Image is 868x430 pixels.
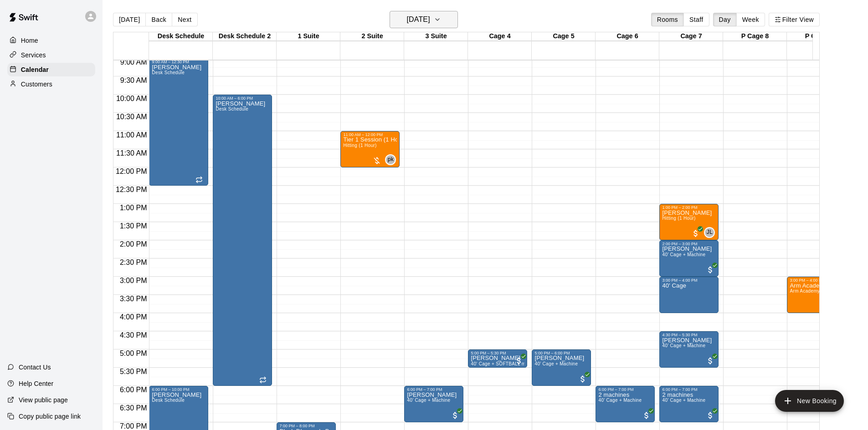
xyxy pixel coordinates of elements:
[149,58,208,186] div: 9:00 AM – 12:30 PM: Dan Gomez
[118,58,149,66] span: 9:00 AM
[118,386,149,394] span: 6:00 PM
[19,363,51,372] p: Contact Us
[662,387,716,392] div: 6:00 PM – 7:00 PM
[7,48,95,62] a: Services
[118,204,149,212] span: 1:00 PM
[787,32,851,41] div: P Cage 9
[113,13,146,26] button: [DATE]
[21,51,46,60] p: Services
[662,242,716,246] div: 2:00 PM – 3:00 PM
[706,265,715,274] span: All customers have paid
[118,295,149,303] span: 3:30 PM
[706,356,715,365] span: All customers have paid
[708,227,715,238] span: Johnnie Larossa
[819,302,828,311] span: All customers have paid
[21,65,49,74] p: Calendar
[598,387,652,392] div: 6:00 PM – 7:00 PM
[662,216,695,221] span: Hitting (1 Hour)
[259,376,267,384] span: Recurring event
[118,331,149,339] span: 4:30 PM
[736,13,765,26] button: Week
[468,349,527,368] div: 5:00 PM – 5:30 PM: 40' Cage + SOFTBALL machine
[118,368,149,375] span: 5:30 PM
[113,167,149,175] span: 12:00 PM
[659,32,723,41] div: Cage 7
[662,333,716,337] div: 4:30 PM – 5:30 PM
[662,398,705,403] span: 40’ Cage + Machine
[662,205,716,210] div: 1:00 PM – 2:00 PM
[769,13,820,26] button: Filter View
[662,252,705,257] span: 40’ Cage + Machine
[691,229,700,238] span: All customers have paid
[404,32,468,41] div: 3 Suite
[514,356,524,365] span: All customers have paid
[471,351,524,355] div: 5:00 PM – 5:30 PM
[7,34,95,47] a: Home
[114,131,149,139] span: 11:00 AM
[213,95,272,386] div: 10:00 AM – 6:00 PM: Logan Gersbeck
[340,32,404,41] div: 2 Suite
[683,13,709,26] button: Staff
[277,32,340,41] div: 1 Suite
[534,351,588,355] div: 5:00 PM – 6:00 PM
[118,76,149,84] span: 9:30 AM
[340,131,400,167] div: 11:00 AM – 12:00 PM: Tier 1 Session (1 Hour)
[642,411,651,420] span: All customers have paid
[704,227,715,238] div: Johnnie Larossa
[152,387,205,392] div: 6:00 PM – 10:00 PM
[451,411,460,420] span: All customers have paid
[385,154,396,165] div: phillip krpata
[596,386,655,422] div: 6:00 PM – 7:00 PM: 2 machines
[118,422,149,430] span: 7:00 PM
[7,77,95,91] a: Customers
[532,349,591,386] div: 5:00 PM – 6:00 PM: 40’ Cage + Machine
[118,277,149,284] span: 3:00 PM
[659,386,719,422] div: 6:00 PM – 7:00 PM: 2 machines
[216,96,269,101] div: 10:00 AM – 6:00 PM
[118,313,149,321] span: 4:00 PM
[407,13,430,26] h6: [DATE]
[790,278,843,283] div: 3:00 PM – 4:00 PM
[775,390,844,412] button: add
[723,32,787,41] div: P Cage 8
[118,349,149,357] span: 5:00 PM
[145,13,172,26] button: Back
[118,240,149,248] span: 2:00 PM
[532,32,596,41] div: Cage 5
[388,155,394,164] span: pk
[598,398,642,403] span: 40’ Cage + Machine
[279,424,333,428] div: 7:00 PM – 8:00 PM
[390,11,458,28] button: [DATE]
[471,361,539,366] span: 40' Cage + SOFTBALL machine
[149,32,213,41] div: Desk Schedule
[651,13,684,26] button: Rooms
[7,63,95,76] div: Calendar
[118,258,149,266] span: 2:30 PM
[172,13,197,26] button: Next
[114,95,149,102] span: 10:00 AM
[389,154,396,165] span: phillip krpata
[118,404,149,412] span: 6:30 PM
[404,386,463,422] div: 6:00 PM – 7:00 PM: 40’ Cage + Machine
[21,36,38,45] p: Home
[213,32,277,41] div: Desk Schedule 2
[407,387,461,392] div: 6:00 PM – 7:00 PM
[21,80,52,89] p: Customers
[343,132,397,137] div: 11:00 AM – 12:00 PM
[787,277,846,313] div: 3:00 PM – 4:00 PM: Arm Academy Pitching Session 1 Hour
[662,278,716,283] div: 3:00 PM – 4:00 PM
[152,70,185,75] span: Desk Schedule
[19,412,81,421] p: Copy public page link
[152,60,205,64] div: 9:00 AM – 12:30 PM
[118,222,149,230] span: 1:30 PM
[216,106,248,111] span: Desk Schedule
[468,32,532,41] div: Cage 4
[706,411,715,420] span: All customers have paid
[713,13,737,26] button: Day
[113,186,149,193] span: 12:30 PM
[659,277,719,313] div: 3:00 PM – 4:00 PM: 40' Cage
[662,343,705,348] span: 40’ Cage + Machine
